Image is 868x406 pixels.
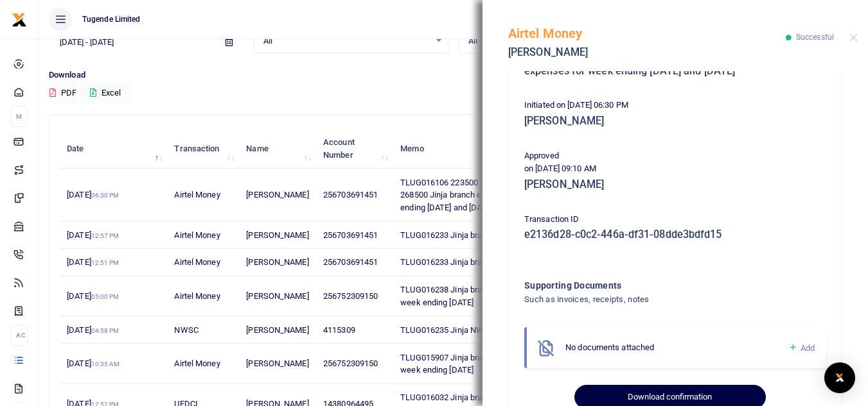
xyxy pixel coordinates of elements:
span: [DATE] [67,359,120,368]
small: 06:30 PM [91,192,120,199]
span: 256703691451 [323,190,378,199]
span: [PERSON_NAME] [246,230,308,240]
span: TLUG015907 Jinja branch requisition for week ending [DATE] [400,353,549,375]
h5: Airtel Money [508,26,786,41]
span: No documents attached [565,343,654,352]
p: Approved [524,149,826,163]
h4: Supporting Documents [524,278,774,292]
th: Transaction: activate to sort column ascending [167,129,239,169]
span: 256703691451 [323,257,378,267]
span: Airtel Money [174,257,220,267]
span: [DATE] [67,325,119,335]
span: 4115309 [323,325,355,335]
button: Excel [79,82,132,104]
span: All [263,35,430,47]
img: logo-small [12,12,27,28]
span: Successful [796,33,834,42]
p: on [DATE] 09:10 AM [524,162,826,176]
span: NWSC [174,325,198,335]
span: [DATE] [67,230,119,240]
th: Date: activate to sort column descending [60,129,167,169]
div: Open Intercom Messenger [824,362,855,393]
small: 12:57 PM [91,232,120,239]
h4: Such as invoices, receipts, notes [524,292,774,307]
span: TLUG016106 223500 and TLUG016033 268500 Jinja branch expenses for week ending [DATE] and [DATE] [400,178,547,212]
span: [PERSON_NAME] [246,291,308,301]
span: Airtel Money [174,291,220,301]
span: [PERSON_NAME] [246,325,308,335]
li: Ac [10,325,28,346]
button: PDF [49,82,77,104]
span: [PERSON_NAME] [246,359,308,368]
span: Airtel Money [174,230,220,240]
span: 256703691451 [323,230,378,240]
p: Download [49,69,858,82]
small: 04:58 PM [91,327,120,334]
th: Name: activate to sort column ascending [239,129,316,169]
span: TLUG016233 Jinja branch data requisition [400,230,554,240]
span: TLUG016238 Jinja branch requisition for week ending [DATE] [400,285,549,307]
span: Add [801,343,815,353]
p: Initiated on [DATE] 06:30 PM [524,99,826,112]
span: 256752309150 [323,359,378,368]
span: Airtel Money [174,359,220,368]
li: M [10,106,28,127]
span: [PERSON_NAME] [246,190,308,199]
small: 05:00 PM [91,293,120,300]
h5: e2136d28-c0c2-446a-df31-08dde3bdfd15 [524,228,826,241]
span: Airtel Money [174,190,220,199]
span: 256752309150 [323,291,378,301]
button: Close [849,33,858,42]
span: TLUG016233 Jinja branch data requisition [400,257,554,267]
span: [PERSON_NAME] [246,257,308,267]
span: All [468,35,635,47]
h5: [PERSON_NAME] [524,178,826,191]
a: logo-small logo-large logo-large [12,14,27,24]
span: Tugende Limited [77,13,146,25]
small: 12:51 PM [91,259,120,266]
h5: [PERSON_NAME] [508,46,786,59]
span: TLUG016235 Jinja NWSC July payment [400,325,545,335]
small: 10:35 AM [91,360,120,368]
a: Add [788,341,815,355]
span: [DATE] [67,190,119,199]
span: [DATE] [67,291,119,301]
h5: [PERSON_NAME] [524,115,826,128]
p: Transaction ID [524,213,826,226]
th: Account Number: activate to sort column ascending [316,129,393,169]
th: Memo: activate to sort column ascending [393,129,570,169]
span: [DATE] [67,257,119,267]
input: select period [49,31,215,53]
